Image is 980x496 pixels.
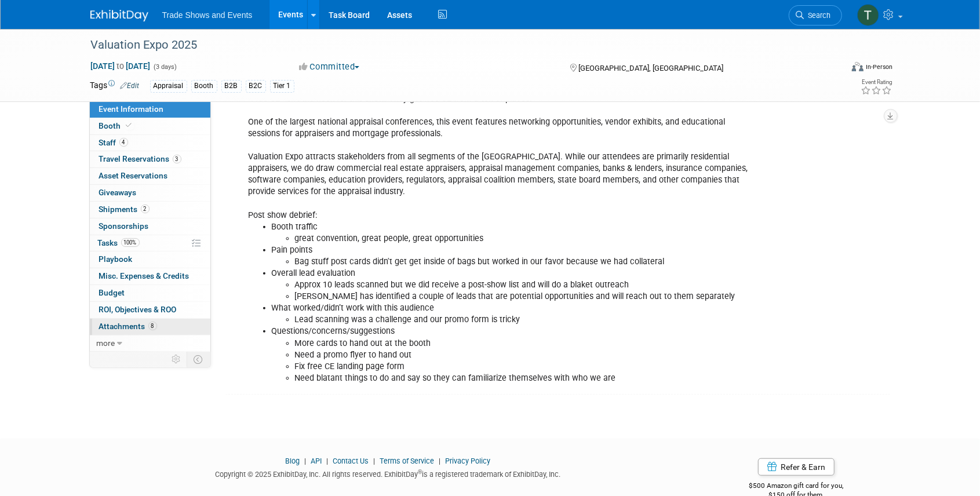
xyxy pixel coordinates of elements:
span: Event Information [99,104,164,114]
span: [GEOGRAPHIC_DATA], [GEOGRAPHIC_DATA] [578,64,723,72]
span: | [370,457,378,465]
a: more [90,335,210,352]
li: Booth traffic [272,221,756,245]
span: Budget [99,288,125,297]
span: 8 [148,322,157,330]
a: Edit [121,82,140,90]
span: (3 days) [153,63,177,71]
button: Committed [295,61,364,73]
span: Booth [99,121,134,130]
span: Misc. Expenses & Credits [99,271,190,280]
td: Toggle Event Tabs [187,352,210,367]
a: API [311,457,322,465]
span: 100% [121,238,140,247]
a: Privacy Policy [445,457,490,465]
div: Tier 1 [270,80,294,92]
div: Booth [191,80,217,92]
img: ExhibitDay [90,10,148,21]
a: Budget [90,285,210,301]
td: Personalize Event Tab Strip [167,352,187,367]
div: Copyright © 2025 ExhibitDay, Inc. All rights reserved. ExhibitDay is a registered trademark of Ex... [90,466,686,480]
a: Search [789,5,842,25]
span: Playbook [99,254,133,264]
li: Need blatant things to do and say so they can familiarize themselves with who we are [295,373,756,384]
span: | [436,457,443,465]
a: Refer & Earn [758,458,835,476]
span: Sponsorships [99,221,149,231]
span: more [97,338,115,348]
span: Tasks [98,238,140,247]
span: 4 [119,138,128,147]
li: Approx 10 leads scanned but we did receive a post-show list and will do a blaket outreach [295,279,756,291]
li: Fix free CE landing page form [295,361,756,373]
a: Attachments8 [90,319,210,335]
li: [PERSON_NAME] has identified a couple of leads that are potential opportunities and will reach ou... [295,291,756,302]
a: Playbook [90,251,210,268]
div: Valuation Expo 2025 [87,35,825,56]
span: Shipments [99,205,150,214]
li: Overall lead evaluation [272,268,756,302]
a: Tasks100% [90,235,210,251]
span: Search [804,11,831,20]
td: Tags [90,79,140,93]
span: [DATE] [DATE] [90,61,151,71]
span: Travel Reservations [99,154,181,163]
div: Event Rating [861,79,892,85]
li: What worked/didn’t work with this audience [272,302,756,326]
a: Misc. Expenses & Credits [90,268,210,285]
a: Event Information [90,101,210,118]
span: Attachments [99,322,157,331]
span: 3 [173,155,181,163]
div: B2C [246,80,266,92]
span: 2 [141,205,150,213]
li: Need a promo flyer to hand out [295,349,756,361]
span: Trade Shows and Events [162,10,253,20]
span: ROI, Objectives & ROO [99,305,177,314]
sup: ® [418,469,422,475]
span: Giveaways [99,188,137,197]
li: Lead scanning was a challenge and our promo form is tricky [295,314,756,326]
span: Staff [99,138,128,147]
img: Tiff Wagner [857,4,879,26]
div: In-Person [865,63,892,71]
a: Travel Reservations3 [90,151,210,167]
a: Blog [285,457,300,465]
i: Booth reservation complete [126,122,132,129]
a: Asset Reservations [90,168,210,184]
span: to [115,61,126,71]
li: Questions/concerns/suggestions [272,326,756,384]
a: Terms of Service [380,457,434,465]
span: | [323,457,331,465]
li: Pain points [272,245,756,268]
div: B2B [221,80,242,92]
a: Booth [90,118,210,134]
a: Sponsorships [90,218,210,235]
li: great convention, great people, great opportunities [295,233,756,245]
a: Contact Us [333,457,369,465]
li: More cards to hand out at the booth [295,338,756,349]
div: Event Format [774,60,893,78]
img: Format-Inperson.png [852,62,864,71]
li: Bag stuff post cards didn't get get inside of bags but worked in our favor because we had collateral [295,256,756,268]
div: Appraisal [150,80,187,92]
div: Attendee list provided one week ahead of show start date and post-show. Approx 650 attendees. Rea... [241,17,763,389]
a: Shipments2 [90,202,210,218]
a: ROI, Objectives & ROO [90,302,210,318]
span: | [301,457,309,465]
a: Staff4 [90,135,210,151]
span: Asset Reservations [99,171,168,180]
a: Giveaways [90,185,210,201]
